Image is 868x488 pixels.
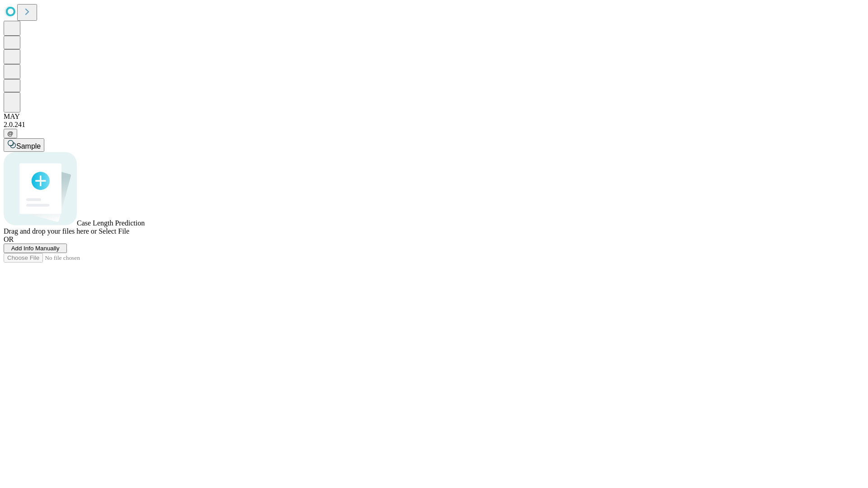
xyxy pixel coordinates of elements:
button: Sample [4,138,44,152]
span: Add Info Manually [11,245,60,252]
button: Add Info Manually [4,244,67,253]
span: Sample [16,142,41,150]
span: Case Length Prediction [77,219,145,227]
span: @ [7,130,14,137]
span: Select File [99,227,129,235]
button: @ [4,129,17,138]
div: MAY [4,113,864,121]
div: 2.0.241 [4,121,864,129]
span: OR [4,235,14,243]
span: Drag and drop your files here or [4,227,97,235]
